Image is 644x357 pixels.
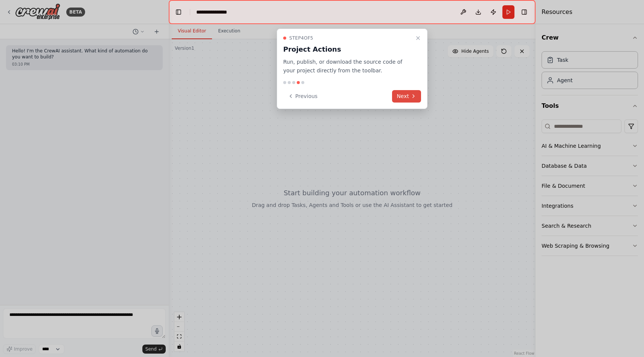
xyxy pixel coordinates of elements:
[173,7,184,17] button: Hide left sidebar
[283,58,412,75] p: Run, publish, or download the source code of your project directly from the toolbar.
[392,90,421,103] button: Next
[414,34,423,43] button: Close walkthrough
[283,90,322,103] button: Previous
[289,35,313,41] span: Step 4 of 5
[283,44,412,55] h3: Project Actions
